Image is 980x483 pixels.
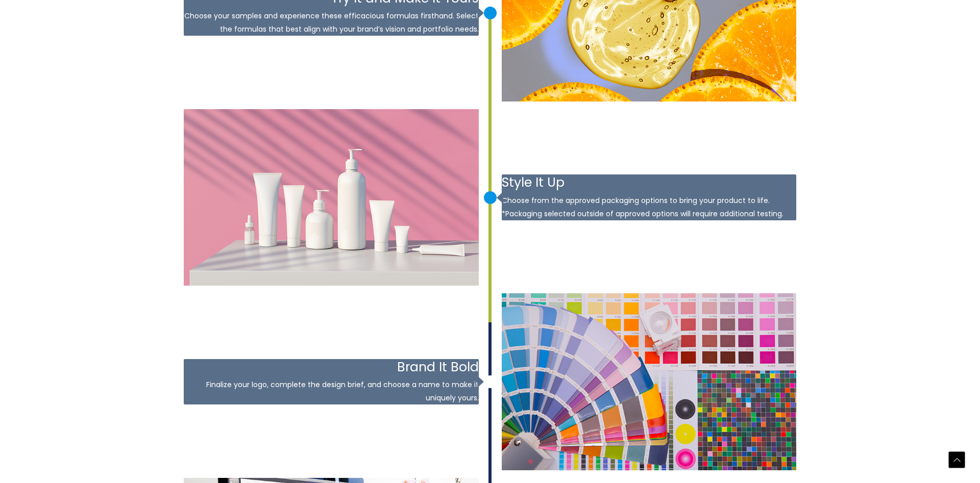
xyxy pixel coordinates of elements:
[184,109,479,286] img: private-label-step-2.png
[502,174,797,191] h3: Style It Up
[502,293,797,470] img: private-label-step-3.png
[502,194,797,220] p: Choose from the approved packaging options to bring your product to life. *Packaging selected out...
[184,359,479,376] h3: Brand It Bold
[184,378,479,404] p: Finalize your logo, complete the design brief, and choose a name to make it uniquely yours.
[184,9,479,36] p: Choose your samples and experience these efficacious formulas firsthand. Select the formulas that...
